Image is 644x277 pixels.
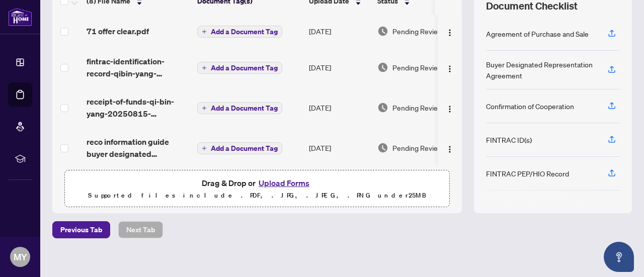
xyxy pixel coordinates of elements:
[442,100,458,116] button: Logo
[87,96,189,120] span: receipt-of-funds-qi-bin-yang-20250815-203202.pdf
[377,26,388,37] img: Document Status
[377,62,388,73] img: Document Status
[211,145,278,152] span: Add a Document Tag
[14,250,27,264] span: MY
[392,142,443,153] span: Pending Review
[486,59,596,81] div: Buyer Designated Representation Agreement
[256,176,312,190] button: Upload Forms
[446,65,454,73] img: Logo
[211,28,278,35] span: Add a Document Tag
[202,106,207,111] span: plus
[202,176,312,190] span: Drag & Drop or
[87,25,149,37] span: 71 offer clear.pdf
[446,105,454,113] img: Logo
[305,47,373,87] td: [DATE]
[202,29,207,34] span: plus
[305,15,373,47] td: [DATE]
[392,102,443,113] span: Pending Review
[446,145,454,153] img: Logo
[211,64,278,71] span: Add a Document Tag
[197,61,282,74] button: Add a Document Tag
[305,87,373,128] td: [DATE]
[486,134,532,145] div: FINTRAC ID(s)
[52,221,110,238] button: Previous Tab
[486,28,589,39] div: Agreement of Purchase and Sale
[197,25,282,38] button: Add a Document Tag
[486,101,574,112] div: Confirmation of Cooperation
[442,59,458,75] button: Logo
[377,102,388,113] img: Document Status
[392,26,443,37] span: Pending Review
[486,168,569,179] div: FINTRAC PEP/HIO Record
[65,170,449,208] span: Drag & Drop orUpload FormsSupported files include .PDF, .JPG, .JPEG, .PNG under25MB
[202,146,207,151] span: plus
[71,190,443,202] p: Supported files include .PDF, .JPG, .JPEG, .PNG under 25 MB
[392,62,443,73] span: Pending Review
[197,142,282,154] button: Add a Document Tag
[305,128,373,168] td: [DATE]
[118,221,163,238] button: Next Tab
[202,65,207,70] span: plus
[604,242,634,272] button: Open asap
[197,142,282,155] button: Add a Document Tag
[87,136,189,160] span: reco information guide buyer designated representation agreement.pdf
[377,142,388,153] img: Document Status
[442,140,458,156] button: Logo
[197,102,282,115] button: Add a Document Tag
[211,105,278,112] span: Add a Document Tag
[446,29,454,37] img: Logo
[442,23,458,39] button: Logo
[197,62,282,74] button: Add a Document Tag
[8,8,32,26] img: logo
[60,222,102,238] span: Previous Tab
[197,102,282,114] button: Add a Document Tag
[87,55,189,79] span: fintrac-identification-record-qibin-yang-20250815-203149.pdf
[197,26,282,38] button: Add a Document Tag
